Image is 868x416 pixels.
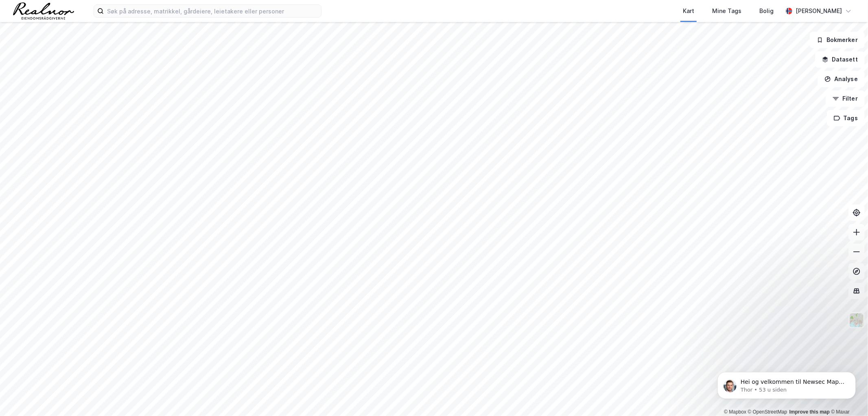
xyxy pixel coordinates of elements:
button: Analyse [818,71,865,87]
img: realnor-logo.934646d98de889bb5806.png [13,2,74,20]
button: Filter [826,90,865,107]
button: Datasett [815,51,865,68]
iframe: Intercom notifications melding [705,355,868,412]
a: Improve this map [789,409,830,415]
div: Kart [683,6,694,16]
img: Z [849,313,864,328]
div: Mine Tags [712,6,741,16]
button: Tags [827,110,865,126]
button: Bokmerker [810,32,865,48]
a: Mapbox [724,409,746,415]
a: OpenStreetMap [748,409,787,415]
div: [PERSON_NAME] [796,6,842,16]
div: Bolig [759,6,774,16]
input: Søk på adresse, matrikkel, gårdeiere, leietakere eller personer [104,5,321,17]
